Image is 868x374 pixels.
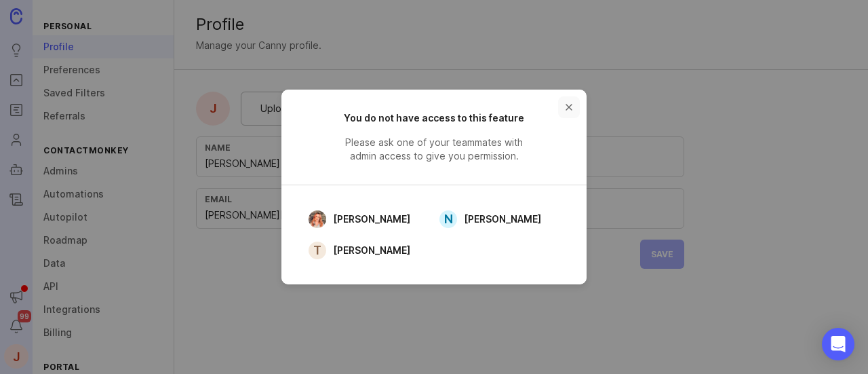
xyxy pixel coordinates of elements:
button: close button [558,96,580,118]
span: Please ask one of your teammates with admin access to give you permission. [332,136,536,163]
h2: You do not have access to this feature [332,111,536,125]
div: Open Intercom Messenger [822,328,854,360]
a: N[PERSON_NAME] [434,207,557,231]
span: [PERSON_NAME] [333,243,410,258]
span: [PERSON_NAME] [333,212,410,227]
div: T [309,242,326,259]
img: Bronwen W [304,210,331,228]
a: T[PERSON_NAME] [303,238,426,263]
div: N [439,210,457,228]
span: [PERSON_NAME] [464,212,541,227]
a: Bronwen W[PERSON_NAME] [303,207,426,231]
